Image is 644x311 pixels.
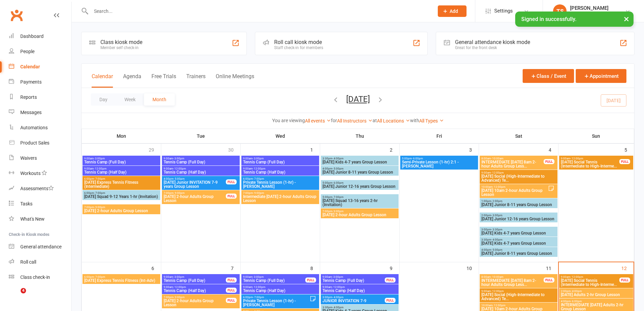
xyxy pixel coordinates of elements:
a: All Locations [377,118,410,124]
span: 3:30pm [481,238,556,241]
span: INTERMEDIATE [DATE] 8am 2-hour Adults Group Less... [481,160,544,168]
span: - 12:00pm [253,167,265,170]
div: What's New [20,216,45,222]
span: - 2:00pm [491,200,502,203]
span: 4:00pm [560,300,632,303]
span: [DATE] Junior 8-11 years Group Lesson [481,251,556,256]
div: FULL [385,298,396,303]
span: - 3:30pm [491,228,502,231]
a: Product Sales [9,135,71,151]
div: 6 [151,262,161,273]
span: 2:00pm [481,214,556,217]
div: Waivers [20,155,37,161]
strong: You are viewing [272,118,305,123]
div: [GEOGRAPHIC_DATA] [570,11,616,17]
span: 4 [21,288,26,293]
a: Payments [9,74,71,90]
span: - 7:00pm [94,177,105,180]
span: [DATE] Squad 9-12 Years 1-hr (Invitation) [84,195,159,199]
span: - 4:00pm [571,290,582,293]
div: FULL [305,277,316,283]
span: [DATE] Kids 4-7 years Group Lesson [481,231,556,235]
span: - 7:00pm [253,177,264,180]
div: 7 [231,262,240,273]
span: - 3:00pm [173,157,184,160]
span: 7:00pm [163,192,226,195]
th: Fri [400,129,479,143]
span: 9:00am [163,275,226,279]
div: 11 [546,262,558,273]
a: Reports [9,90,71,105]
span: - 9:00pm [173,192,185,195]
span: 4:00pm [163,177,226,180]
a: All Types [419,118,444,124]
span: - 7:00pm [94,275,105,279]
div: 1 [310,144,320,155]
span: 1:00pm [481,200,556,203]
a: Assessments [9,181,71,196]
span: - 5:00pm [332,167,343,170]
th: Sat [479,129,558,143]
span: - 12:00pm [332,286,345,289]
a: Calendar [9,59,71,74]
button: Day [91,93,116,106]
span: Tennis Camp (Half Day) [163,289,226,293]
span: - 12:00pm [493,304,505,307]
th: Wed [241,129,320,143]
span: - 7:00pm [253,296,264,299]
th: Sun [558,129,634,143]
div: Assessments [20,186,54,191]
span: [DATE] Junior 8-11 years Group Lesson [481,203,556,207]
span: - 3:00pm [332,275,343,279]
button: Trainers [186,73,206,88]
button: Class / Event [523,69,574,83]
span: - 3:00pm [253,157,264,160]
div: 2 [390,144,399,155]
span: INTERMEDIATE [DATE] Adults 2-hr Group Lesson [560,303,632,311]
span: 8:00am [481,275,544,279]
span: 6:00pm [84,192,159,195]
span: - 7:00pm [94,192,105,195]
button: [DATE] [346,94,370,104]
a: Workouts [9,166,71,181]
span: - 4:00pm [332,296,343,299]
span: - 5:00pm [491,248,502,251]
div: 9 [390,262,399,273]
span: 5:00pm [402,157,477,160]
div: Class kiosk mode [100,39,142,45]
span: [DATE] 2-hour Adults Group Lesson [163,299,226,307]
span: 9:00am [243,167,318,170]
span: - 12:00pm [253,286,265,289]
div: FULL [544,277,554,283]
span: 3:30pm [322,306,397,309]
span: 9:00am [560,275,620,279]
a: Waivers [9,151,71,166]
span: 7:00pm [84,206,159,209]
span: Tennis Camp (Half Day) [243,289,318,293]
span: - 12:00pm [570,275,583,279]
span: 7:00pm [243,192,318,195]
span: Tennis Camp (Half Day) [243,170,318,174]
span: - 12:00pm [570,157,583,160]
button: Agenda [123,73,141,88]
span: 9:00am [322,286,397,289]
span: - 12:00pm [173,167,186,170]
span: [DATE] 2-hour Adults Group Lesson [84,209,159,213]
span: - 10:00am [491,157,503,160]
div: 8 [310,262,320,273]
th: Tue [161,129,241,143]
div: FULL [226,288,237,293]
span: [DATE] 2-hour Adults Group Lesson [322,213,397,217]
div: FULL [385,277,396,283]
span: 5:00pm [322,196,397,199]
span: 6:00pm [84,177,159,180]
span: 4:00pm [481,248,556,251]
span: Private Tennis Lesson (1-hr) - [PERSON_NAME] [243,180,318,188]
div: Roll call kiosk mode [274,39,323,45]
span: [DATE] Social (High-Intermediate to Advanced) Te... [481,174,556,182]
span: - 12:00pm [173,286,186,289]
span: 10:00am [481,304,556,307]
div: FULL [226,194,237,199]
span: 3:30pm [322,157,397,160]
span: 9:00am [243,157,318,160]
